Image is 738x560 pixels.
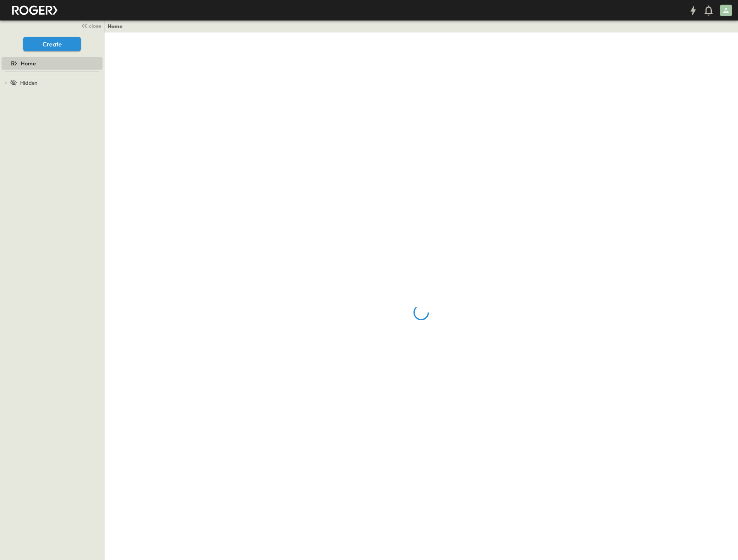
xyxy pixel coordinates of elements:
button: Create [23,37,81,51]
a: Home [2,58,101,69]
span: close [89,22,101,30]
a: Home [108,22,123,30]
nav: breadcrumbs [108,22,127,30]
span: Hidden [20,79,38,87]
span: Home [21,60,36,67]
button: close [78,20,102,31]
